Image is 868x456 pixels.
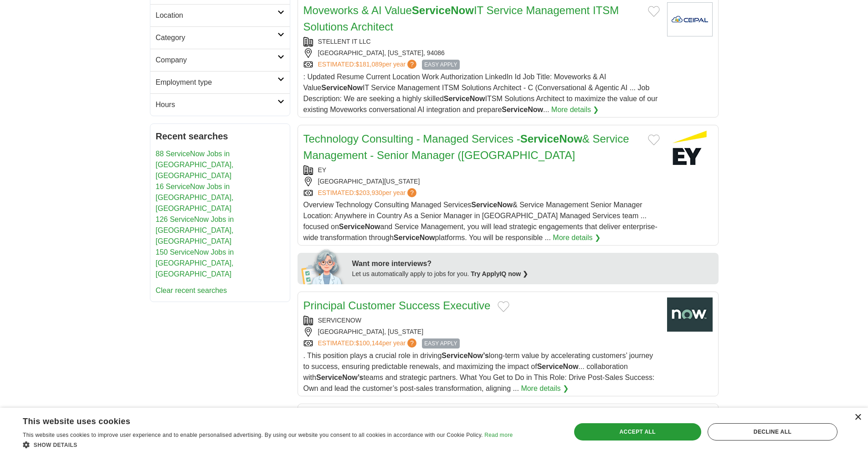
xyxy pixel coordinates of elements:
div: [GEOGRAPHIC_DATA], [US_STATE] [303,327,660,337]
a: EY [318,166,327,174]
a: 126 ServiceNow Jobs in [GEOGRAPHIC_DATA], [GEOGRAPHIC_DATA] [156,215,234,245]
span: ? [407,188,416,197]
span: ? [407,338,416,348]
button: Add to favorite jobs [648,6,660,17]
img: apply-iq-scientist.png [301,248,345,284]
div: Want more interviews? [352,258,713,269]
div: STELLENT IT LLC [303,37,660,46]
div: Close [854,414,861,421]
div: Accept all [574,423,701,441]
a: Category [150,26,290,49]
h2: Hours [156,99,277,110]
strong: ServiceNow [471,201,513,209]
a: ESTIMATED:$100,144per year? [318,338,419,348]
h2: Employment type [156,77,277,88]
a: Employment type [150,71,290,93]
img: EY logo [667,131,713,165]
a: 88 ServiceNow Jobs in [GEOGRAPHIC_DATA], [GEOGRAPHIC_DATA] [156,150,234,179]
strong: ServiceNow [339,223,380,231]
span: $181,089 [355,61,382,68]
img: ServiceNow logo [667,297,713,332]
a: Principal Customer Success Executive [303,299,491,312]
span: . This position plays a crucial role in driving long-term value by accelerating customers’ journe... [303,352,655,392]
button: Add to favorite jobs [648,134,660,145]
a: 16 ServiceNow Jobs in [GEOGRAPHIC_DATA], [GEOGRAPHIC_DATA] [156,183,234,212]
a: Company [150,49,290,71]
strong: ServiceNow [412,4,474,16]
a: Read more, opens a new window [484,432,513,438]
span: : Updated Resume Current Location Work Authorization LinkedIn Id Job Title: Moveworks & AI Value ... [303,73,658,113]
span: $100,144 [355,339,382,347]
img: Company logo [667,2,713,36]
a: Try ApplyIQ now ❯ [471,270,528,277]
a: More details ❯ [521,383,569,394]
span: Show details [34,442,77,448]
a: More details ❯ [553,232,601,243]
strong: ServiceNow’s [316,374,363,381]
a: ESTIMATED:$181,089per year? [318,60,419,70]
strong: ServiceNow [444,95,485,102]
a: Location [150,4,290,26]
a: Moveworks & AI ValueServiceNowIT Service Management ITSM Solutions Architect [303,4,619,33]
a: SERVICENOW [318,317,361,324]
strong: ServiceNow [537,363,579,370]
div: Decline all [708,423,837,441]
a: Clear recent searches [156,287,227,294]
h2: Category [156,32,277,43]
span: EASY APPLY [422,338,459,348]
a: Hours [150,93,290,116]
a: ESTIMATED:$203,930per year? [318,188,419,198]
a: More details ❯ [551,104,599,115]
div: Let us automatically apply to jobs for you. [352,269,713,279]
div: [GEOGRAPHIC_DATA][US_STATE] [303,177,660,186]
button: Add to favorite jobs [498,301,509,312]
strong: ServiceNow [321,84,363,92]
div: This website uses cookies [23,413,490,427]
strong: ServiceNow [502,106,543,113]
h2: Company [156,55,277,66]
div: [GEOGRAPHIC_DATA], [US_STATE], 94086 [303,48,660,58]
span: This website uses cookies to improve user experience and to enable personalised advertising. By u... [23,432,483,438]
strong: ServiceNow’s [442,352,488,359]
a: Technology Consulting - Managed Services -ServiceNow& Service Management - Senior Manager ([GEOGR... [303,133,629,161]
strong: ServiceNow [520,133,582,145]
span: Overview Technology Consulting Managed Services & Service Management Senior Manager Location: Any... [303,201,657,241]
span: EASY APPLY [422,60,459,70]
h2: Recent searches [156,129,284,143]
span: ? [407,60,416,69]
strong: ServiceNow [394,234,435,241]
a: 150 ServiceNow Jobs in [GEOGRAPHIC_DATA], [GEOGRAPHIC_DATA] [156,248,234,278]
div: Show details [23,440,513,449]
span: $203,930 [355,189,382,196]
h2: Location [156,10,277,21]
